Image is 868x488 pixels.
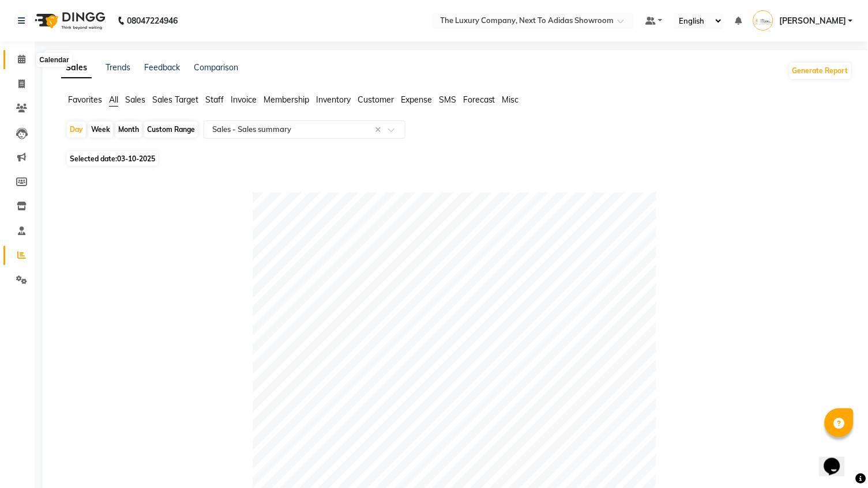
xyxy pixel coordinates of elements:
[115,122,142,138] div: Month
[68,94,102,105] span: Favorites
[790,63,851,79] button: Generate Report
[231,94,257,105] span: Invoice
[205,94,224,105] span: Staff
[316,94,351,105] span: Inventory
[439,94,456,105] span: SMS
[88,122,113,138] div: Week
[375,124,385,136] span: Clear all
[152,94,198,105] span: Sales Target
[502,94,519,105] span: Misc
[29,5,108,37] img: logo
[109,94,118,105] span: All
[106,62,130,73] a: Trends
[753,10,773,31] img: MADHU SHARMA
[264,94,309,105] span: Membership
[194,62,238,73] a: Comparison
[67,152,158,166] span: Selected date:
[36,53,72,67] div: Calendar
[117,154,155,163] span: 03-10-2025
[401,94,432,105] span: Expense
[125,94,145,105] span: Sales
[144,122,198,138] div: Custom Range
[67,122,86,138] div: Day
[463,94,495,105] span: Forecast
[779,15,846,27] span: [PERSON_NAME]
[127,5,178,37] b: 08047224946
[144,62,180,73] a: Feedback
[358,94,394,105] span: Customer
[820,442,856,476] iframe: chat widget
